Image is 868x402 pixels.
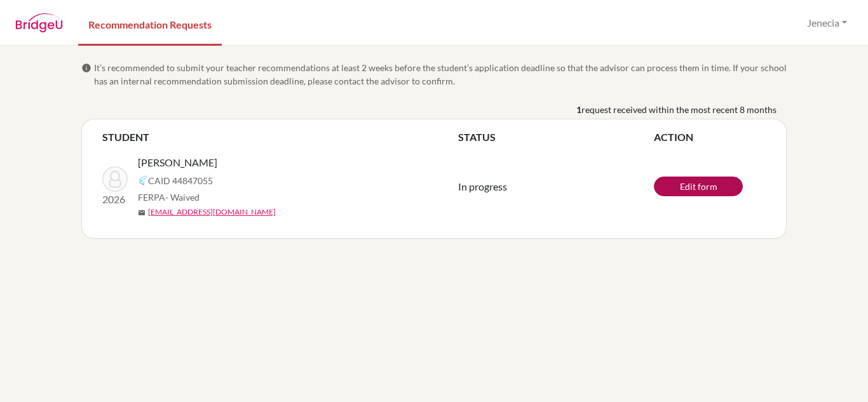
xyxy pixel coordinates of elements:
[801,11,853,35] button: Jenecia
[138,191,200,204] span: FERPA
[78,2,222,46] a: Recommendation Requests
[165,192,200,203] span: - Waived
[138,175,148,185] img: Common App logo
[148,206,276,218] a: [EMAIL_ADDRESS][DOMAIN_NAME]
[576,103,581,116] b: 1
[581,103,776,116] span: request received within the most recent 8 months
[148,174,213,187] span: CAID 44847055
[102,166,128,192] img: Shetty, Vivan
[654,130,766,145] th: ACTION
[15,13,63,32] img: BridgeU logo
[138,209,146,217] span: mail
[458,130,654,145] th: STATUS
[81,63,92,73] span: info
[94,61,787,88] span: It’s recommended to submit your teacher recommendations at least 2 weeks before the student’s app...
[138,155,217,170] span: [PERSON_NAME]
[458,180,507,192] span: In progress
[102,192,128,207] p: 2026
[102,130,458,145] th: STUDENT
[654,177,743,196] a: Edit form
